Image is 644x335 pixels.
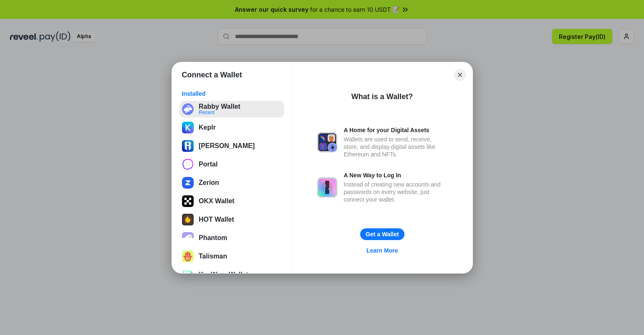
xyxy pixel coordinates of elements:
button: KasWare Wallet [179,266,284,283]
img: svg+xml,%3Csvg%20xmlns%3D%22http%3A%2F%2Fwww.w3.org%2F2000%2Fsvg%22%20fill%3D%22none%22%20viewBox... [317,132,337,152]
div: Portal [199,161,217,168]
button: Rabby WalletRecent [179,101,284,118]
a: Learn More [361,245,403,256]
div: Phantom [199,234,227,242]
div: Talisman [199,253,227,260]
button: Keplr [179,119,284,136]
button: Portal [179,156,284,173]
div: [PERSON_NAME] [199,142,255,150]
button: Close [454,69,466,81]
img: svg+xml,%3Csvg%20xmlns%3D%22http%3A%2F%2Fwww.w3.org%2F2000%2Fsvg%22%20fill%3D%22none%22%20viewBox... [317,177,337,197]
div: Recent [199,110,240,115]
div: Wallets are used to send, receive, store, and display digital assets like Ethereum and NFTs. [344,136,447,158]
button: Get a Wallet [360,228,404,240]
img: svg+xml;base64,PD94bWwgdmVyc2lvbj0iMS4wIiBlbmNvZGluZz0iVVRGLTgiPz4KPHN2ZyB2ZXJzaW9uPSIxLjEiIHhtbG... [182,269,194,281]
img: epq2vO3P5aLWl15yRS7Q49p1fHTx2Sgh99jU3kfXv7cnPATIVQHAx5oQs66JWv3SWEjHOsb3kKgmE5WNBxBId7C8gm8wEgOvz... [182,232,194,244]
img: svg%3E%0A [182,140,194,152]
div: Installed [182,90,282,97]
div: A Home for your Digital Assets [344,126,447,134]
div: OKX Wallet [199,197,235,205]
img: svg+xml;base64,PHN2ZyB3aWR0aD0iMjYiIGhlaWdodD0iMjYiIHZpZXdCb3g9IjAgMCAyNiAyNiIgZmlsbD0ibm9uZSIgeG... [182,159,194,170]
button: HOT Wallet [179,211,284,228]
img: ByMCUfJCc2WaAAAAAElFTkSuQmCC [182,122,194,133]
div: HOT Wallet [199,216,234,223]
div: Instead of creating new accounts and passwords on every website, just connect your wallet. [344,181,447,203]
div: Get a Wallet [366,230,399,238]
div: Zerion [199,179,219,187]
img: svg+xml;base64,PHN2ZyB3aWR0aD0iMzIiIGhlaWdodD0iMzIiIHZpZXdCb3g9IjAgMCAzMiAzMiIgZmlsbD0ibm9uZSIgeG... [182,103,194,115]
div: KasWare Wallet [199,271,248,279]
div: A New Way to Log In [344,171,447,179]
img: svg+xml;base64,PHN2ZyB3aWR0aD0iMTI4IiBoZWlnaHQ9IjEyOCIgdmlld0JveD0iMCAwIDEyOCAxMjgiIHhtbG5zPSJodH... [182,251,194,262]
button: Zerion [179,174,284,191]
h1: Connect a Wallet [182,70,242,80]
button: [PERSON_NAME] [179,138,284,154]
button: OKX Wallet [179,193,284,210]
img: 8zcXD2M10WKU0JIAAAAASUVORK5CYII= [182,214,194,225]
div: Rabby Wallet [199,102,240,110]
img: svg+xml,%3Csvg%20xmlns%3D%22http%3A%2F%2Fwww.w3.org%2F2000%2Fsvg%22%20width%3D%22512%22%20height%... [182,177,194,189]
div: Learn More [366,247,398,254]
button: Talisman [179,248,284,265]
img: 5VZ71FV6L7PA3gg3tXrdQ+DgLhC+75Wq3no69P3MC0NFQpx2lL04Ql9gHK1bRDjsSBIvScBnDTk1WrlGIZBorIDEYJj+rhdgn... [182,195,194,207]
div: What is a Wallet? [351,92,413,102]
button: Phantom [179,230,284,246]
div: Keplr [199,124,216,131]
